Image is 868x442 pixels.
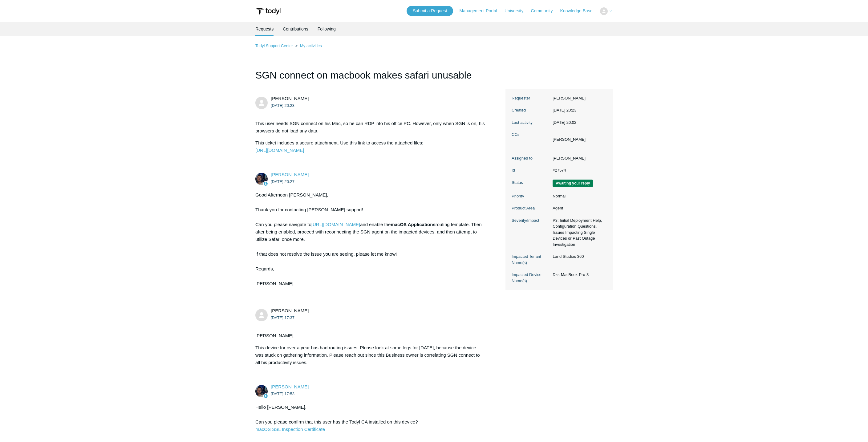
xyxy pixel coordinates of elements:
[255,344,485,366] p: This device for over a year has had routing issues. Please look at some logs for [DATE], because ...
[512,272,550,284] dt: Impacted Device Name(s)
[255,43,293,48] a: Todyl Support Center
[255,43,294,48] li: Todyl Support Center
[271,315,294,320] time: 2025-08-21T17:37:33Z
[311,222,360,227] a: [URL][DOMAIN_NAME]
[512,217,550,224] dt: Severity/Impact
[300,43,322,48] a: My activities
[271,384,309,389] a: [PERSON_NAME]
[553,120,576,125] time: 2025-08-31T20:02:32+00:00
[271,172,309,177] span: Connor Davis
[512,132,550,138] dt: CCs
[271,172,309,177] a: [PERSON_NAME]
[550,205,606,211] dd: Agent
[512,167,550,173] dt: Id
[271,96,309,101] span: Victor Villanueva
[512,107,550,113] dt: Created
[318,22,336,36] a: Following
[512,120,550,126] dt: Last activity
[255,332,485,339] p: [PERSON_NAME],
[255,68,491,89] h1: SGN connect on macbook makes safari unusable
[294,43,322,48] li: My activities
[512,180,550,186] dt: Status
[255,120,485,135] p: This user needs SGN connect on his Mac, so he can RDP into his office PC. However, only when SGN ...
[512,95,550,101] dt: Requester
[283,22,308,36] a: Contributions
[255,148,304,153] a: [URL][DOMAIN_NAME]
[553,136,586,143] li: Ali Zahir
[550,272,606,278] dd: Dzs-MacBook-Pro-3
[512,253,550,266] dt: Impacted Tenant Name(s)
[550,95,606,101] dd: [PERSON_NAME]
[550,193,606,199] dd: Normal
[255,139,485,154] p: This ticket includes a secure attachment. Use this link to access the attached files:
[531,8,559,14] a: Community
[550,167,606,173] dd: #27574
[407,6,453,16] a: Submit a Request
[271,384,309,389] span: Connor Davis
[271,179,294,184] time: 2025-08-20T20:27:42Z
[512,193,550,199] dt: Priority
[560,8,599,14] a: Knowledge Base
[553,180,593,187] span: We are waiting for you to respond
[391,222,435,227] strong: macOS Applications
[553,108,576,112] time: 2025-08-20T20:23:18+00:00
[255,427,325,432] a: macOS SSL Inspection Certificate
[271,391,294,396] time: 2025-08-21T17:53:52Z
[512,155,550,161] dt: Assigned to
[271,308,309,313] span: Victor Villanueva
[255,6,282,17] img: Todyl Support Center Help Center home page
[512,205,550,211] dt: Product Area
[460,8,503,14] a: Management Portal
[271,103,294,108] time: 2025-08-20T20:23:18Z
[550,155,606,161] dd: [PERSON_NAME]
[255,191,485,295] div: Good Afternoon [PERSON_NAME], Thank you for contacting [PERSON_NAME] support! Can you please navi...
[550,217,606,248] dd: P3: Initial Deployment Help, Configuration Questions, Issues Impacting Single Devices or Past Out...
[550,253,606,260] dd: Land Studios 360
[505,8,529,14] a: University
[255,22,274,36] li: Requests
